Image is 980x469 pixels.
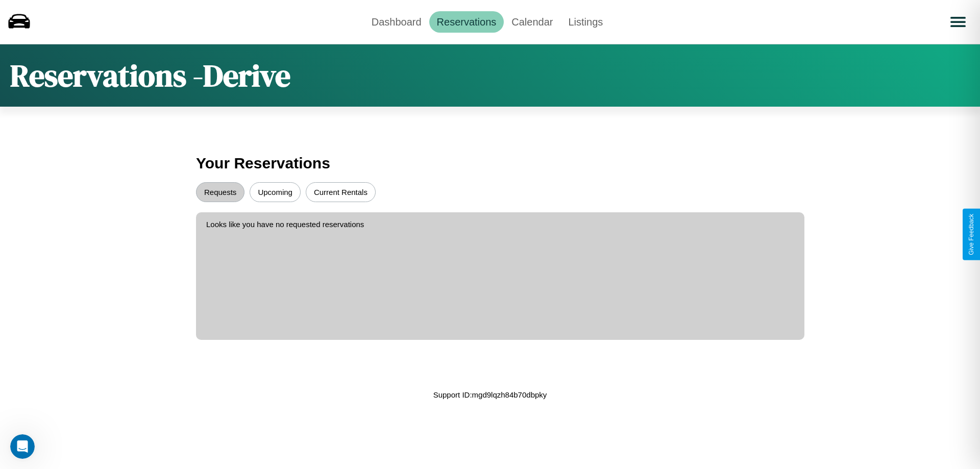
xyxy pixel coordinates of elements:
button: Open menu [944,8,972,36]
button: Requests [196,182,244,202]
div: Give Feedback [968,214,975,255]
p: Looks like you have no requested reservations [206,217,794,231]
button: Current Rentals [306,182,376,202]
h3: Your Reservations [196,150,784,177]
p: Support ID: mgd9lqzh84b70dbpky [433,388,547,402]
a: Calendar [504,11,560,33]
a: Dashboard [364,11,429,33]
a: Listings [560,11,610,33]
h1: Reservations - Derive [10,55,290,96]
iframe: Intercom live chat [10,434,35,459]
a: Reservations [429,11,504,33]
button: Upcoming [250,182,301,202]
